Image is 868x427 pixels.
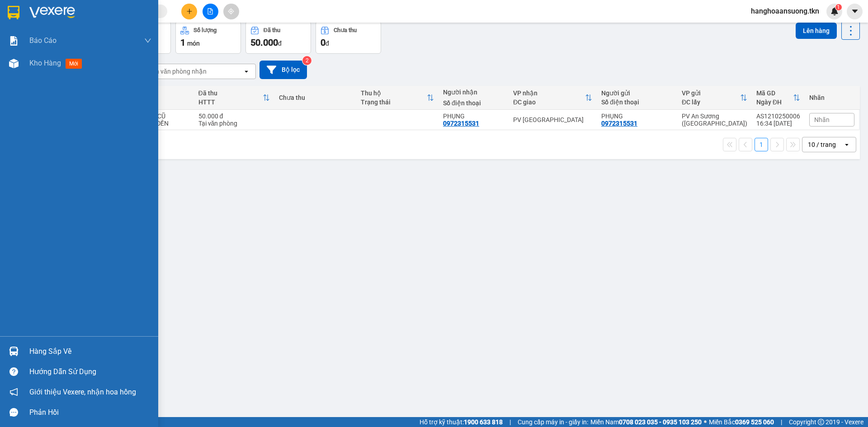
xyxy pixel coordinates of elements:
span: aim [228,8,234,14]
span: question-circle [9,367,18,376]
button: Lên hàng [796,23,837,39]
span: notification [9,388,18,396]
div: HTTT [198,99,263,106]
span: đ [278,40,282,47]
th: Toggle SortBy [356,86,439,110]
span: Giới thiệu Vexere, nhận hoa hồng [29,386,136,398]
strong: 1900 633 818 [464,418,503,426]
div: Hướng dẫn sử dụng [29,365,151,379]
span: | [781,417,782,427]
div: 0972315531 [443,120,479,127]
div: Chọn văn phòng nhận [144,67,207,76]
span: 1 [837,4,840,10]
div: 16:34 [DATE] [756,120,800,127]
button: 1 [755,138,768,151]
th: Toggle SortBy [752,86,805,110]
div: Đã thu [264,27,280,33]
button: Chưa thu0đ [316,21,381,54]
div: Ngày ĐH [756,99,793,106]
img: solution-icon [9,36,19,46]
div: ĐC lấy [682,99,740,106]
img: icon-new-feature [830,7,839,15]
div: AS1210250006 [756,113,800,120]
img: logo-vxr [8,6,19,19]
div: VP gửi [682,89,740,97]
span: message [9,408,18,417]
button: Đã thu50.000đ [245,21,311,54]
div: 10 / trang [808,140,836,149]
div: Mã GD [756,89,793,97]
div: ĐC giao [513,99,585,106]
th: Toggle SortBy [194,86,274,110]
strong: 0708 023 035 - 0935 103 250 [619,418,702,426]
span: copyright [818,419,824,425]
span: plus [186,8,193,14]
span: ⚪️ [704,420,707,424]
sup: 2 [302,56,311,65]
div: Đã thu [198,89,263,97]
div: Tại văn phòng [198,120,270,127]
div: PHỤNG [601,113,673,120]
span: Kho hàng [29,59,61,67]
div: Phản hồi [29,406,151,419]
button: Bộ lọc [259,61,307,79]
button: file-add [203,4,218,19]
button: caret-down [847,4,863,19]
button: aim [223,4,239,19]
th: Toggle SortBy [509,86,597,110]
div: Hàng sắp về [29,345,151,358]
span: Cung cấp máy in - giấy in: [518,417,588,427]
span: mới [66,59,82,69]
div: Số điện thoại [601,99,673,106]
span: 1 [180,37,185,48]
div: Người nhận [443,89,504,96]
div: Số điện thoại [443,99,504,107]
span: Nhãn [814,116,830,123]
strong: 0369 525 060 [735,418,774,426]
div: 50.000 đ [198,113,270,120]
svg: open [243,68,250,75]
img: warehouse-icon [9,59,19,68]
span: Hỗ trợ kỹ thuật: [420,417,503,427]
button: plus [181,4,197,19]
svg: open [843,141,850,148]
div: Chưa thu [279,94,352,101]
div: PV An Sương ([GEOGRAPHIC_DATA]) [682,113,747,127]
span: Báo cáo [29,35,57,46]
div: Người gửi [601,89,673,97]
div: Nhãn [809,94,854,101]
div: PV [GEOGRAPHIC_DATA] [513,116,592,123]
th: Toggle SortBy [677,86,752,110]
span: Miền Bắc [709,417,774,427]
span: 50.000 [250,37,278,48]
span: caret-down [851,7,859,15]
div: Số lượng [193,27,217,33]
div: Chưa thu [334,27,357,33]
div: VP nhận [513,89,585,97]
div: 0972315531 [601,120,637,127]
span: file-add [207,8,213,14]
div: Thu hộ [361,89,427,97]
span: 0 [321,37,325,48]
button: Số lượng1món [175,21,241,54]
sup: 1 [835,4,842,10]
div: Trạng thái [361,99,427,106]
span: | [509,417,511,427]
span: Miền Nam [590,417,702,427]
span: hanghoaansuong.tkn [744,5,826,17]
img: warehouse-icon [9,347,19,356]
span: down [144,37,151,44]
span: món [187,40,200,47]
span: đ [325,40,329,47]
div: PHỤNG [443,113,504,120]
